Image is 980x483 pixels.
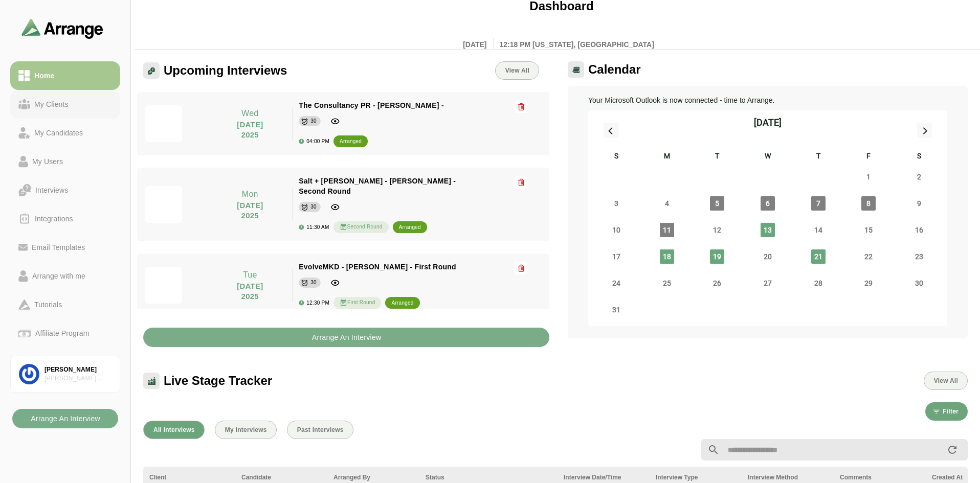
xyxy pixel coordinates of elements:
[333,221,389,233] div: Second Round
[225,426,267,433] span: My Interviews
[925,402,968,421] button: Filter
[10,233,120,262] a: Email Templates
[843,150,894,164] div: F
[287,421,353,439] button: Past Interviews
[241,473,321,482] div: Candidate
[505,67,529,74] span: View All
[214,107,286,120] p: Wed
[761,196,775,211] span: Wednesday, August 6, 2025
[30,409,100,428] b: Arrange An Interview
[10,204,120,233] a: Integrations
[793,150,843,164] div: T
[214,188,286,200] p: Mon
[588,94,947,106] p: Your Microsoft Outlook is now connected - time to Arrange.
[214,269,286,281] p: Tue
[840,473,920,482] div: Comments
[340,136,362,147] div: arranged
[310,202,317,212] div: 30
[10,356,120,393] a: [PERSON_NAME][PERSON_NAME] Associates
[609,223,623,237] span: Sunday, August 10, 2025
[811,196,826,211] span: Thursday, August 7, 2025
[933,377,958,384] span: View All
[143,328,549,347] button: Arrange An Interview
[861,223,876,237] span: Friday, August 15, 2025
[164,373,272,388] span: Live Stage Tracker
[609,196,623,211] span: Sunday, August 3, 2025
[912,276,926,290] span: Saturday, August 30, 2025
[44,374,112,383] div: [PERSON_NAME] Associates
[21,18,103,38] img: arrangeai-name-small-logo.4d2b8aee.svg
[748,473,828,482] div: Interview Method
[333,297,381,309] div: First Round
[215,421,277,439] button: My Interviews
[609,249,623,264] span: Sunday, August 17, 2025
[660,223,674,237] span: Monday, August 11, 2025
[660,196,674,211] span: Monday, August 4, 2025
[391,298,413,308] div: arranged
[942,408,959,415] span: Filter
[299,101,444,109] span: The Consultancy PR - [PERSON_NAME] -
[761,223,775,237] span: Wednesday, August 13, 2025
[692,150,743,164] div: T
[10,176,120,204] a: Interviews
[494,38,654,51] p: 12:18 PM [US_STATE], [GEOGRAPHIC_DATA]
[30,98,73,110] div: My Clients
[10,290,120,319] a: Tutorials
[10,61,120,90] a: Home
[710,276,724,290] span: Tuesday, August 26, 2025
[660,249,674,264] span: Monday, August 18, 2025
[912,223,926,237] span: Saturday, August 16, 2025
[861,249,876,264] span: Friday, August 22, 2025
[861,196,876,211] span: Friday, August 8, 2025
[10,147,120,176] a: My Users
[564,473,643,482] div: Interview Date/Time
[710,196,724,211] span: Tuesday, August 5, 2025
[912,196,926,211] span: Saturday, August 9, 2025
[31,184,72,196] div: Interviews
[10,319,120,348] a: Affiliate Program
[924,372,968,390] button: View All
[164,63,287,78] span: Upcoming Interviews
[609,303,623,317] span: Sunday, August 31, 2025
[660,276,674,290] span: Monday, August 25, 2025
[44,365,112,374] div: [PERSON_NAME]
[299,263,456,271] span: EvolveMKD - [PERSON_NAME] - First Round
[10,90,120,119] a: My Clients
[656,473,736,482] div: Interview Type
[894,150,944,164] div: S
[12,409,118,428] button: Arrange An Interview
[31,327,93,339] div: Affiliate Program
[399,222,421,233] div: arranged
[299,139,329,144] div: 04:00 PM
[463,38,493,51] p: [DATE]
[10,119,120,147] a: My Candidates
[299,224,329,230] div: 11:30 AM
[214,200,286,221] p: [DATE] 2025
[297,426,344,433] span: Past Interviews
[28,155,67,168] div: My Users
[28,241,89,254] div: Email Templates
[710,223,724,237] span: Tuesday, August 12, 2025
[31,213,77,225] div: Integrations
[495,61,539,80] a: View All
[710,249,724,264] span: Tuesday, August 19, 2025
[30,127,87,139] div: My Candidates
[299,177,456,195] span: Salt + [PERSON_NAME] - [PERSON_NAME] - Second Round
[30,298,66,311] div: Tutorials
[310,116,317,126] div: 30
[299,300,329,306] div: 12:30 PM
[214,281,286,302] p: [DATE] 2025
[143,421,205,439] button: All Interviews
[588,62,641,77] span: Calendar
[28,270,90,282] div: Arrange with me
[912,249,926,264] span: Saturday, August 23, 2025
[761,249,775,264] span: Wednesday, August 20, 2025
[761,276,775,290] span: Wednesday, August 27, 2025
[811,223,826,237] span: Thursday, August 14, 2025
[946,444,959,456] i: appended action
[861,276,876,290] span: Friday, August 29, 2025
[10,262,120,290] a: Arrange with me
[214,120,286,140] p: [DATE] 2025
[153,426,195,433] span: All Interviews
[743,150,793,164] div: W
